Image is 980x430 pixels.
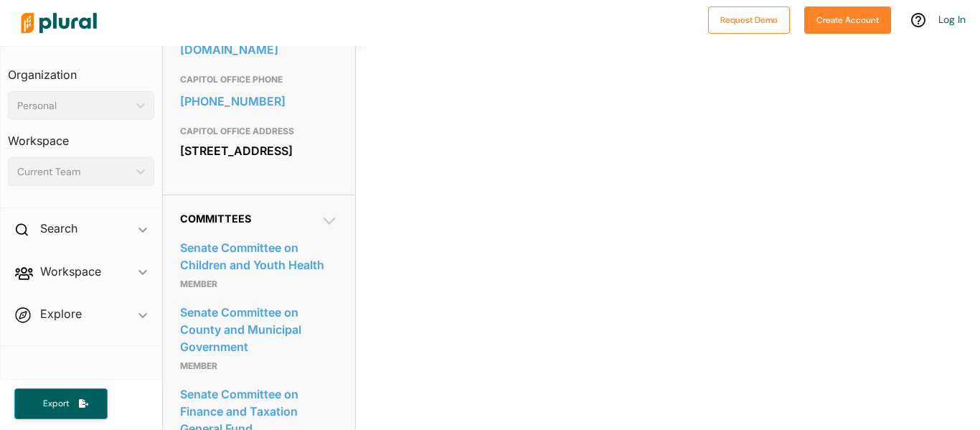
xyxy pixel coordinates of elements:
h3: CAPITOL OFFICE ADDRESS [180,123,338,140]
div: Current Team [17,164,131,179]
a: Senate Committee on County and Municipal Government [180,302,338,357]
a: Request Demo [708,11,790,27]
p: Member [180,276,338,293]
h2: Search [40,220,77,236]
h3: Organization [8,54,154,85]
h3: Workspace [8,120,154,151]
span: Committees [180,212,251,225]
a: Create Account [804,11,891,27]
div: [STREET_ADDRESS] [180,140,338,162]
button: Request Demo [708,6,790,34]
p: Member [180,357,338,375]
button: Create Account [804,6,891,34]
div: Personal [17,98,131,113]
span: Export [33,398,79,410]
h3: CAPITOL OFFICE PHONE [180,71,338,88]
a: Senate Committee on Children and Youth Health [180,237,338,276]
a: Log In [938,13,966,26]
a: [PHONE_NUMBER] [180,90,338,112]
button: Export [14,388,108,419]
